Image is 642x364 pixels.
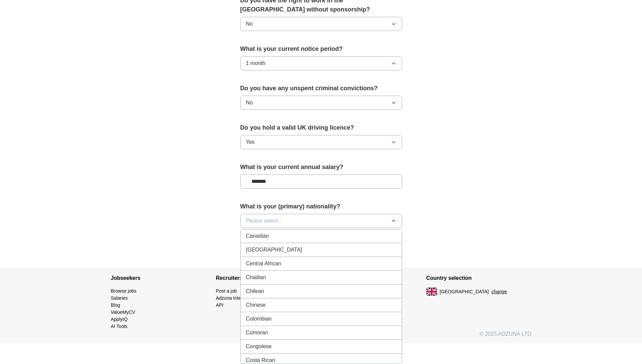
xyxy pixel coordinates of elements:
[240,96,402,110] button: No
[246,273,266,282] span: Chadian
[426,288,437,296] img: UK flag
[111,309,135,315] a: ValueMyCV
[111,317,128,322] a: ApplyIQ
[111,302,120,308] a: Blog
[246,20,253,28] span: No
[240,135,402,149] button: Yes
[246,342,272,351] span: Congolese
[105,330,537,343] div: © 2025 ADZUNA LTD
[111,288,136,294] a: Browse jobs
[240,84,402,93] label: Do you have any unspent criminal convictions?
[246,138,255,146] span: Yes
[246,217,283,225] span: Please select...
[246,59,266,67] span: 1 month
[240,202,402,211] label: What is your (primary) nationality?
[246,287,264,295] span: Chilean
[216,295,257,301] a: Adzuna Intelligence
[246,301,266,309] span: Chinese
[246,246,302,254] span: [GEOGRAPHIC_DATA]
[426,269,531,288] h4: Country selection
[111,295,128,301] a: Salaries
[240,44,402,54] label: What is your current notice period?
[246,232,269,240] span: Canadian
[216,288,237,294] a: Post a job
[240,123,402,132] label: Do you hold a valid UK driving licence?
[111,324,128,329] a: AI Tools
[491,288,507,295] button: change
[246,315,272,323] span: Colombian
[246,99,253,107] span: No
[246,329,268,337] span: Comoran
[246,260,281,268] span: Central African
[240,163,402,172] label: What is your current annual salary?
[440,288,489,295] span: [GEOGRAPHIC_DATA]
[216,302,224,308] a: API
[240,56,402,70] button: 1 month
[240,214,402,228] button: Please select...
[240,17,402,31] button: No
